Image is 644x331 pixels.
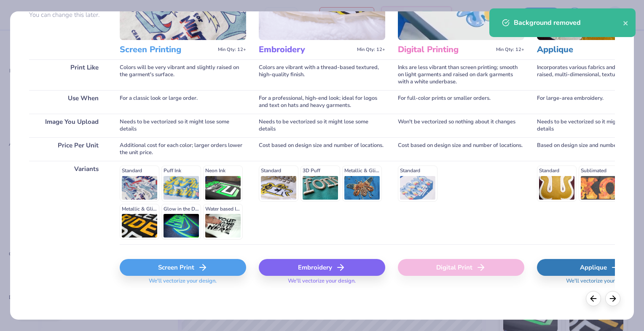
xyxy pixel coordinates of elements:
[514,18,623,28] div: Background removed
[29,90,107,114] div: Use When
[259,59,385,90] div: Colors are vibrant with a thread-based textured, high-quality finish.
[259,259,385,276] div: Embroidery
[563,278,637,290] span: We'll vectorize your design.
[120,59,246,90] div: Colors will be very vibrant and slightly raised on the garment's surface.
[120,44,215,55] h3: Screen Printing
[398,90,524,114] div: For full-color prints or smaller orders.
[496,47,524,53] span: Min Qty: 12+
[398,137,524,161] div: Cost based on design size and number of locations.
[259,90,385,114] div: For a professional, high-end look; ideal for logos and text on hats and heavy garments.
[284,278,359,290] span: We'll vectorize your design.
[537,44,632,55] h3: Applique
[398,59,524,90] div: Inks are less vibrant than screen printing; smooth on light garments and raised on dark garments ...
[120,137,246,161] div: Additional cost for each color; larger orders lower the unit price.
[145,278,220,290] span: We'll vectorize your design.
[218,47,246,53] span: Min Qty: 12+
[259,44,354,55] h3: Embroidery
[29,11,107,19] p: You can change this later.
[398,259,524,276] div: Digital Print
[120,259,246,276] div: Screen Print
[398,44,493,55] h3: Digital Printing
[357,47,385,53] span: Min Qty: 12+
[120,90,246,114] div: For a classic look or large order.
[398,114,524,137] div: Won't be vectorized so nothing about it changes
[259,114,385,137] div: Needs to be vectorized so it might lose some details
[623,18,629,28] button: close
[120,114,246,137] div: Needs to be vectorized so it might lose some details
[29,137,107,161] div: Price Per Unit
[29,59,107,90] div: Print Like
[29,114,107,137] div: Image You Upload
[29,161,107,244] div: Variants
[259,137,385,161] div: Cost based on design size and number of locations.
